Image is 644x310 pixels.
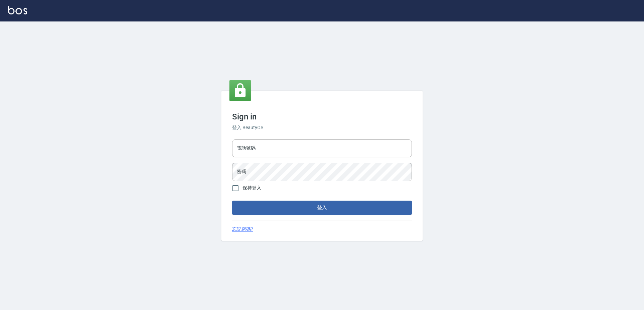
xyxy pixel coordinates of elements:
a: 忘記密碼? [232,226,253,233]
img: Logo [8,6,27,14]
span: 保持登入 [243,185,261,192]
button: 登入 [232,201,412,215]
h6: 登入 BeautyOS [232,124,412,131]
h3: Sign in [232,112,412,121]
